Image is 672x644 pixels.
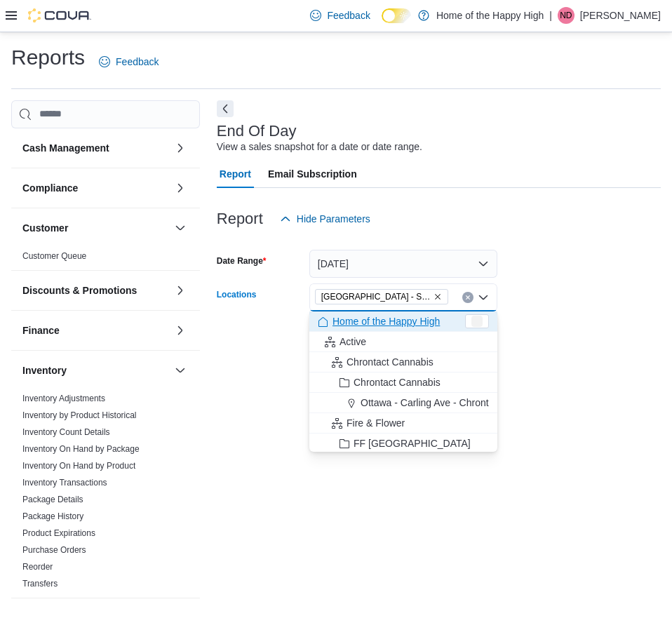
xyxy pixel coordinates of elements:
[22,578,58,589] span: Transfers
[22,444,140,454] a: Inventory On Hand by Package
[268,160,357,188] span: Email Subscription
[354,375,441,389] span: Chrontact Cannabis
[172,220,189,236] button: Customer
[22,251,86,261] a: Customer Queue
[217,140,422,154] div: View a sales snapshot for a date or date range.
[22,393,105,404] span: Inventory Adjustments
[22,363,67,377] h3: Inventory
[309,352,497,373] button: Chrontact Cannabis
[22,561,53,572] span: Reorder
[28,8,91,22] img: Cova
[340,335,366,349] span: Active
[354,436,471,450] span: FF [GEOGRAPHIC_DATA]
[22,611,57,625] h3: Loyalty
[22,181,78,195] h3: Compliance
[309,413,497,434] button: Fire & Flower
[22,221,169,235] button: Customer
[172,362,189,379] button: Inventory
[172,180,189,196] button: Compliance
[217,255,267,267] label: Date Range
[11,248,200,270] div: Customer
[274,205,376,233] button: Hide Parameters
[22,283,169,297] button: Discounts & Promotions
[11,390,200,598] div: Inventory
[22,477,107,488] span: Inventory Transactions
[22,611,169,625] button: Loyalty
[22,221,68,235] h3: Customer
[309,332,497,352] button: Active
[22,141,169,155] button: Cash Management
[304,1,375,29] a: Feedback
[297,212,370,226] span: Hide Parameters
[22,562,53,572] a: Reorder
[22,495,83,504] a: Package Details
[22,511,83,521] a: Package History
[22,427,110,438] span: Inventory Count Details
[347,355,434,369] span: Chrontact Cannabis
[217,100,234,117] button: Next
[22,427,110,437] a: Inventory Count Details
[22,283,137,297] h3: Discounts & Promotions
[22,443,140,455] span: Inventory On Hand by Package
[560,7,572,24] span: ND
[217,210,263,227] h3: Report
[558,7,574,24] div: Nicole Dudek
[321,290,431,304] span: [GEOGRAPHIC_DATA] - Southglen - Fire & Flower
[22,394,105,403] a: Inventory Adjustments
[22,579,58,589] a: Transfers
[116,55,159,69] span: Feedback
[462,292,473,303] button: Clear input
[309,250,497,278] button: [DATE]
[22,460,135,471] span: Inventory On Hand by Product
[22,323,60,337] h3: Finance
[434,293,442,301] button: Remove Winnipeg - Southglen - Fire & Flower from selection in this group
[478,292,489,303] button: Close list of options
[22,528,95,539] span: Product Expirations
[22,494,83,505] span: Package Details
[22,478,107,488] a: Inventory Transactions
[309,434,497,454] button: FF [GEOGRAPHIC_DATA]
[22,528,95,538] a: Product Expirations
[332,314,440,328] span: Home of the Happy High
[361,396,546,410] span: Ottawa - Carling Ave - Chrontact Cannabis
[93,48,164,76] a: Feedback
[11,43,85,72] h1: Reports
[220,160,251,188] span: Report
[22,181,169,195] button: Compliance
[22,461,135,471] a: Inventory On Hand by Product
[436,7,544,24] p: Home of the Happy High
[22,250,86,262] span: Customer Queue
[217,289,257,300] label: Locations
[172,140,189,156] button: Cash Management
[22,544,86,556] span: Purchase Orders
[172,282,189,299] button: Discounts & Promotions
[172,322,189,339] button: Finance
[309,393,497,413] button: Ottawa - Carling Ave - Chrontact Cannabis
[580,7,661,24] p: [PERSON_NAME]
[22,141,109,155] h3: Cash Management
[382,8,411,23] input: Dark Mode
[549,7,552,24] p: |
[22,511,83,522] span: Package History
[172,610,189,626] button: Loyalty
[309,311,497,332] button: Home of the Happy High
[22,323,169,337] button: Finance
[309,373,497,393] button: Chrontact Cannabis
[327,8,370,22] span: Feedback
[22,410,137,421] span: Inventory by Product Historical
[22,545,86,555] a: Purchase Orders
[22,410,137,420] a: Inventory by Product Historical
[347,416,405,430] span: Fire & Flower
[22,363,169,377] button: Inventory
[315,289,448,304] span: Winnipeg - Southglen - Fire & Flower
[217,123,297,140] h3: End Of Day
